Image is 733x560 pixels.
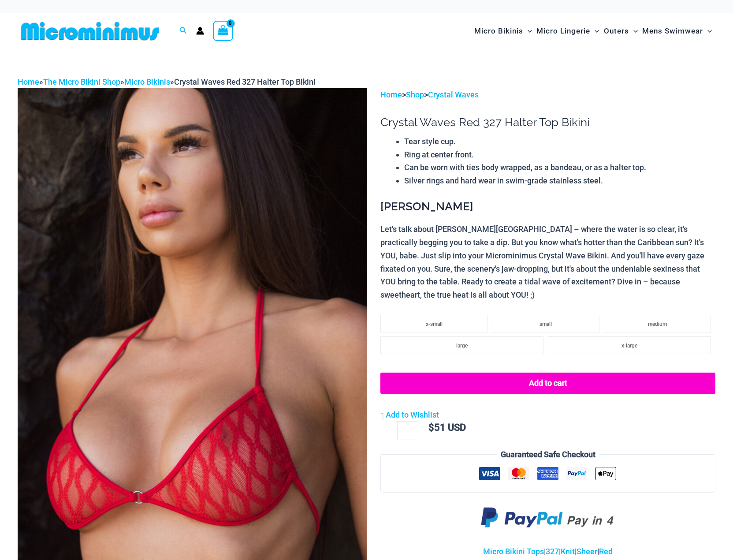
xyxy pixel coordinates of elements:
li: medium [604,315,711,332]
bdi: 51 USD [428,422,466,433]
span: x-small [426,321,443,327]
input: Product quantity [397,421,418,440]
p: | | | | [380,545,715,558]
span: Mens Swimwear [642,20,703,42]
a: Micro Bikini Tops [483,547,544,556]
a: Mens SwimwearMenu ToggleMenu Toggle [640,18,714,45]
a: Micro LingerieMenu ToggleMenu Toggle [534,18,601,45]
nav: Site Navigation [471,16,715,46]
h3: [PERSON_NAME] [380,199,715,214]
span: small [540,321,552,327]
span: Menu Toggle [523,20,532,42]
span: Menu Toggle [590,20,599,42]
a: Add to Wishlist [380,408,439,422]
li: Silver rings and hard wear in swim-grade stainless steel. [404,174,715,187]
span: Menu Toggle [629,20,638,42]
li: Tear style cup. [404,135,715,148]
a: Micro BikinisMenu ToggleMenu Toggle [472,18,534,45]
a: Red [599,547,613,556]
span: $ [428,422,434,433]
a: Knit [561,547,575,556]
p: > > [380,88,715,101]
a: Sheer [577,547,597,556]
a: Account icon link [196,27,204,35]
li: small [492,315,599,332]
a: 327 [546,547,559,556]
span: Micro Lingerie [536,20,590,42]
span: large [456,343,468,349]
span: x-large [621,343,637,349]
span: Add to Wishlist [386,410,439,419]
li: x-large [548,336,711,354]
legend: Guaranteed Safe Checkout [497,448,599,461]
span: medium [648,321,667,327]
li: large [380,336,543,354]
span: Crystal Waves Red 327 Halter Top Bikini [174,77,316,86]
li: Ring at center front. [404,148,715,161]
a: The Micro Bikini Shop [43,77,120,86]
li: x-small [380,315,487,332]
span: Outers [604,20,629,42]
span: Micro Bikinis [474,20,523,42]
button: Add to cart [380,373,715,394]
a: Home [380,90,402,99]
li: Can be worn with ties body wrapped, as a bandeau, or as a halter top. [404,161,715,174]
a: Micro Bikinis [124,77,170,86]
span: Menu Toggle [703,20,712,42]
h1: Crystal Waves Red 327 Halter Top Bikini [380,116,715,129]
a: Search icon link [179,26,187,37]
span: » » » [18,77,316,86]
a: Shop [406,90,424,99]
p: Let's talk about [PERSON_NAME][GEOGRAPHIC_DATA] – where the water is so clear, it's practically b... [380,223,715,301]
img: MM SHOP LOGO FLAT [18,21,163,41]
a: Crystal Waves [428,90,479,99]
a: Home [18,77,39,86]
a: View Shopping Cart, empty [213,21,233,41]
a: OutersMenu ToggleMenu Toggle [602,18,640,45]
